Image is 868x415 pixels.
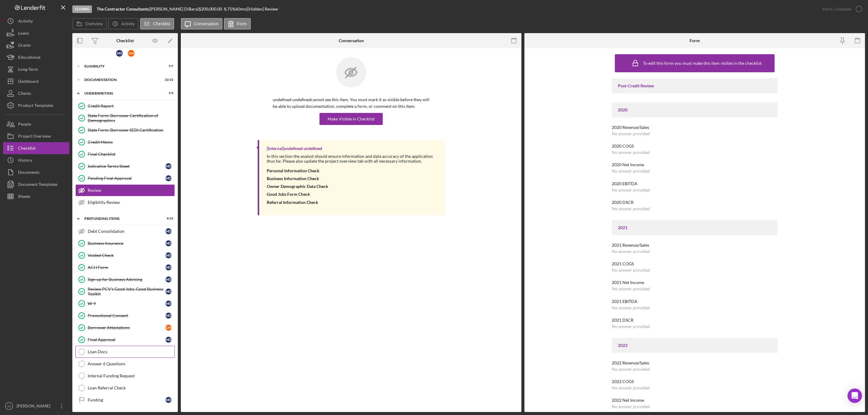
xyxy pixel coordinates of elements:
div: Open Intercom Messenger [848,388,862,403]
div: [Internal] undefined undefined [267,146,322,151]
div: M D [165,313,171,319]
a: Activity [3,15,69,27]
div: 2021 EBITDA [612,299,778,304]
div: 2020 Net Income [612,162,778,167]
div: Dashboard [18,75,39,89]
div: M D [165,175,171,181]
div: M D [116,50,123,57]
a: Educational [3,51,69,63]
div: Product Templates [18,99,53,113]
div: [PERSON_NAME] DiBara | [150,7,199,11]
div: Checklist [116,38,134,43]
button: Project Overview [3,130,69,142]
a: Credit Memo [75,136,175,148]
div: Prefunding Items [84,217,158,220]
label: Activity [121,21,134,26]
div: Checklist [18,142,36,156]
div: 2020 Revenue/Sales [612,125,778,130]
div: Final Checklist [88,152,175,157]
div: 2021 Net Income [612,280,778,285]
b: The Contractor Consultants [97,6,149,11]
a: Promotional ConsentMD [75,310,175,322]
div: Closing [72,5,92,13]
div: 2020 [618,108,772,112]
div: 2021 Revenue/Sales [612,243,778,248]
div: State Form: Borrower Certification of Demographics [88,113,175,123]
div: | [Hidden] Review [246,7,278,11]
div: Borrower Attestations [88,325,165,330]
div: M D [165,252,171,258]
a: Business InsuranceMD [75,237,175,249]
label: Overview [85,21,103,26]
a: Pending Final ApprovalMD [75,172,175,184]
a: ACH FormMD [75,261,175,273]
div: G M [165,325,171,331]
a: Voided CheckMD [75,249,175,261]
button: Clients [3,87,69,99]
div: M D [165,163,171,169]
div: 7 / 7 [162,64,173,68]
a: Review PCV's Good Jobs, Good Business ToolkitMD [75,286,175,298]
button: Documents [3,166,69,178]
button: Activity [108,18,138,30]
a: Indicative Terms SheetMD [75,160,175,172]
div: Business Insurance [88,241,165,246]
div: 2020 COGS [612,144,778,148]
a: Eligibility Review [75,196,175,208]
div: Post-Credit Review [618,83,772,88]
div: Activity [18,15,33,29]
button: Long-Term [3,63,69,75]
div: 7 / 9 [162,92,173,95]
div: Long-Term [18,63,38,77]
div: Referral Information Check [267,200,439,205]
div: Answer 6 Questions [88,361,175,366]
button: Form [224,18,251,30]
div: No answer provided [612,150,650,155]
label: Checklist [153,21,170,26]
a: Answer 6 Questions [75,358,175,370]
div: 60 mo [235,7,246,11]
div: Business Information Check [267,176,439,181]
div: 2020 EBITDA [612,181,778,186]
div: Review [88,188,175,193]
a: Credit Report [75,100,175,112]
div: Funding [88,398,165,402]
a: FundingMD [75,394,175,406]
div: Eligibility Review [88,200,175,205]
button: History [3,154,69,166]
div: 2021 [618,225,772,230]
div: State Form: Borrower SEDI Certification [88,128,175,133]
button: Document Templates [3,178,69,190]
button: Loans [3,27,69,39]
div: Good Jobs Form Check [267,192,439,197]
div: $200,000.00 [199,7,224,11]
button: Dashboard [3,75,69,87]
div: Sign up for Business Advising [88,277,165,282]
div: Underwriting [84,92,158,95]
a: Loan Docs [75,346,175,358]
div: Internal Funding Request [88,373,175,378]
div: Document Templates [18,178,58,192]
a: Sheets [3,190,69,202]
div: No answer provided [612,249,650,254]
div: W-9 [88,301,165,306]
div: No answer provided [612,324,650,329]
div: Loan Docs [88,349,175,354]
div: Indicative Terms Sheet [88,164,165,169]
div: No answer provided [612,131,650,136]
div: Loans [18,27,29,41]
button: Product Templates [3,99,69,111]
div: Project Overview [18,130,51,144]
div: No answer provided [612,268,650,273]
div: People [18,118,31,132]
div: Grants [18,39,31,53]
div: Documentation [84,78,158,82]
div: G M [128,50,134,57]
div: 9 / 15 [162,217,173,220]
